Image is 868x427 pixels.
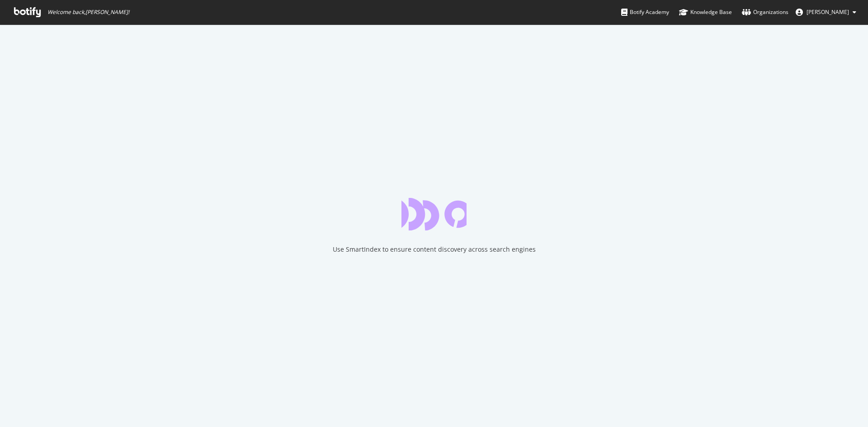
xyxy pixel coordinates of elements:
[401,198,467,230] div: animation
[742,8,788,17] div: Organizations
[621,8,669,17] div: Botify Academy
[807,8,849,16] span: Rowan Collins
[333,245,536,254] div: Use SmartIndex to ensure content discovery across search engines
[788,5,863,19] button: [PERSON_NAME]
[47,9,129,16] span: Welcome back, [PERSON_NAME] !
[679,8,732,17] div: Knowledge Base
